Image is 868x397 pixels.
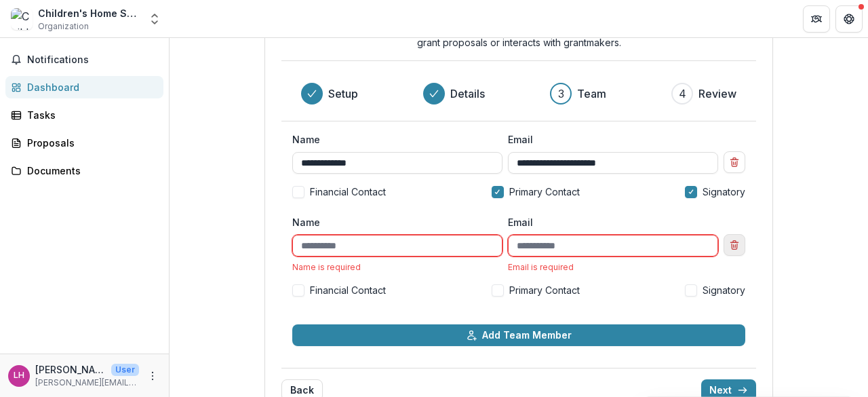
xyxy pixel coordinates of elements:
[698,86,736,102] h3: Review
[38,6,140,20] div: Children's Home Society of [US_STATE]
[803,5,830,33] button: Partners
[301,83,736,105] div: Progress
[724,151,745,173] button: Remove team member
[292,324,745,346] button: Add Team Member
[5,76,163,98] a: Dashboard
[328,86,358,102] h3: Setup
[508,132,710,147] label: Email
[292,262,502,272] div: Name is required
[11,8,33,30] img: Children's Home Society of Florida
[835,5,863,33] button: Get Help
[5,159,163,182] a: Documents
[27,108,153,122] div: Tasks
[38,20,89,33] span: Organization
[509,185,580,199] span: Primary Contact
[35,362,106,377] p: [PERSON_NAME]
[5,49,163,71] button: Notifications
[27,136,153,150] div: Proposals
[27,80,153,94] div: Dashboard
[310,283,386,297] span: Financial Contact
[679,86,686,102] div: 4
[5,132,163,154] a: Proposals
[508,215,710,229] label: Email
[450,86,485,102] h3: Details
[703,185,745,199] span: Signatory
[35,377,139,389] p: [PERSON_NAME][EMAIL_ADDRESS][PERSON_NAME][DOMAIN_NAME]
[111,364,139,376] p: User
[577,86,606,102] h3: Team
[5,104,163,126] a: Tasks
[703,283,745,297] span: Signatory
[144,368,161,384] button: More
[292,215,494,229] label: Name
[145,5,164,33] button: Open entity switcher
[509,283,580,297] span: Primary Contact
[27,164,153,178] div: Documents
[558,86,564,102] div: 3
[310,185,386,199] span: Financial Contact
[14,371,24,380] div: Leah Harrison
[508,262,718,272] div: Email is required
[724,234,745,256] button: Remove team member
[27,54,158,66] span: Notifications
[292,132,494,147] label: Name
